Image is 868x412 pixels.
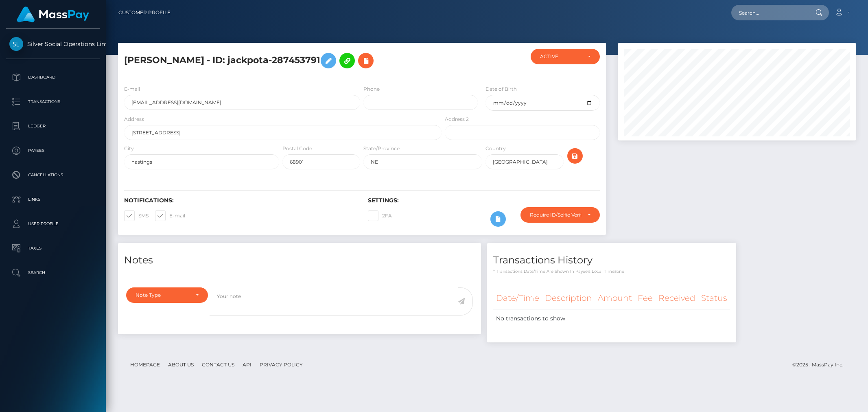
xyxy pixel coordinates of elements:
[731,5,808,20] input: Search...
[118,4,171,21] a: Customer Profile
[493,309,730,328] td: No transactions to show
[239,358,255,371] a: API
[6,214,100,234] a: User Profile
[256,358,306,371] a: Privacy Policy
[126,287,208,303] button: Note Type
[792,360,850,369] div: © 2025 , MassPay Inc.
[124,197,356,204] h6: Notifications:
[493,287,542,309] th: Date/Time
[698,287,730,309] th: Status
[520,207,600,223] button: Require ID/Selfie Verification
[368,197,599,204] h6: Settings:
[6,67,100,88] a: Dashboard
[155,210,185,221] label: E-mail
[136,292,189,298] div: Note Type
[9,193,96,206] p: Links
[542,287,595,309] th: Description
[9,71,96,83] p: Dashboard
[9,145,96,157] p: Payees
[531,49,600,64] button: ACTIVE
[493,253,730,267] h4: Transactions History
[493,268,730,274] p: * Transactions date/time are shown in payee's local timezone
[6,40,100,48] span: Silver Social Operations Limited
[127,358,163,371] a: Homepage
[540,53,581,60] div: ACTIVE
[363,85,380,93] label: Phone
[6,263,100,283] a: Search
[635,287,656,309] th: Fee
[9,169,96,181] p: Cancellations
[9,120,96,132] p: Ledger
[6,238,100,259] a: Taxes
[9,96,96,108] p: Transactions
[199,358,238,371] a: Contact Us
[124,210,149,221] label: SMS
[485,145,506,152] label: Country
[6,116,100,136] a: Ledger
[165,358,197,371] a: About Us
[363,145,400,152] label: State/Province
[124,253,475,267] h4: Notes
[124,49,437,72] h5: [PERSON_NAME] - ID: jackpota-287453791
[485,85,517,93] label: Date of Birth
[282,145,312,152] label: Postal Code
[6,165,100,185] a: Cancellations
[530,212,581,218] div: Require ID/Selfie Verification
[445,116,469,123] label: Address 2
[9,218,96,230] p: User Profile
[9,242,96,254] p: Taxes
[6,140,100,161] a: Payees
[6,189,100,210] a: Links
[6,92,100,112] a: Transactions
[9,37,23,51] img: Silver Social Operations Limited
[124,116,144,123] label: Address
[595,287,635,309] th: Amount
[124,85,140,93] label: E-mail
[656,287,698,309] th: Received
[9,267,96,279] p: Search
[17,7,89,22] img: MassPay Logo
[368,210,392,221] label: 2FA
[124,145,134,152] label: City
